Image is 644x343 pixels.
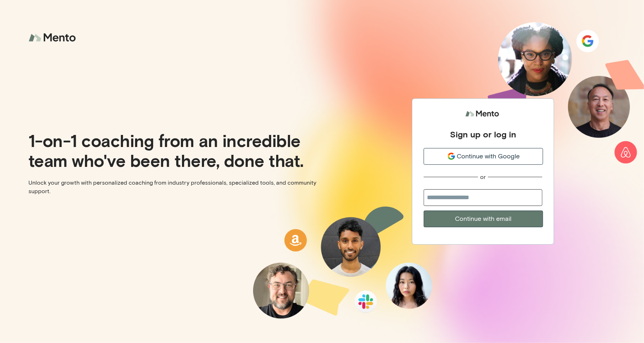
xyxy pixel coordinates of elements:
span: Continue with Google [457,152,520,161]
button: Continue with Google [424,148,543,165]
p: Unlock your growth with personalized coaching from industry professionals, specialized tools, and... [28,179,316,196]
div: or [480,173,486,181]
div: Sign up or log in [450,129,516,140]
p: 1-on-1 coaching from an incredible team who've been there, done that. [28,130,316,170]
img: logo.svg [465,107,501,120]
img: logo [28,28,78,47]
button: Continue with email [424,211,543,227]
